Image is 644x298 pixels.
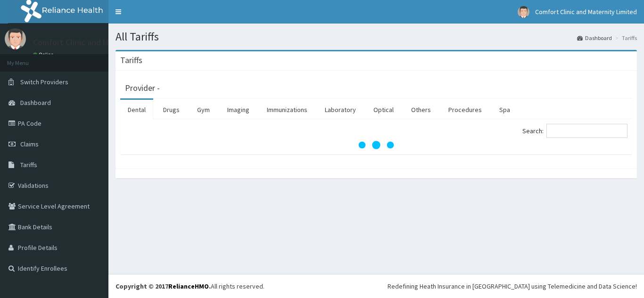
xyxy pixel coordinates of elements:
[404,100,438,120] a: Others
[492,100,518,120] a: Spa
[546,124,627,138] input: Search:
[120,100,153,120] a: Dental
[366,100,401,120] a: Optical
[5,28,26,49] img: User Image
[259,100,315,120] a: Immunizations
[125,84,160,92] h3: Provider -
[156,100,187,120] a: Drugs
[441,100,489,120] a: Procedures
[317,100,363,120] a: Laboratory
[116,31,637,43] h1: All Tariffs
[220,100,257,120] a: Imaging
[108,274,644,298] footer: All rights reserved.
[577,34,612,42] a: Dashboard
[518,6,529,18] img: User Image
[190,100,217,120] a: Gym
[116,282,211,290] strong: Copyright © 2017 .
[388,282,637,291] div: Redefining Heath Insurance in [GEOGRAPHIC_DATA] using Telemedicine and Data Science!
[535,8,637,16] span: Comfort Clinic and Maternity Limited
[357,126,395,164] svg: audio-loading
[613,34,637,42] li: Tariffs
[33,51,56,58] a: Online
[20,140,39,148] span: Claims
[522,124,627,138] label: Search:
[20,98,51,107] span: Dashboard
[33,38,168,47] p: Comfort Clinic and Maternity Limited
[120,56,142,64] h3: Tariffs
[20,78,68,86] span: Switch Providers
[168,282,209,290] a: RelianceHMO
[20,161,37,169] span: Tariffs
